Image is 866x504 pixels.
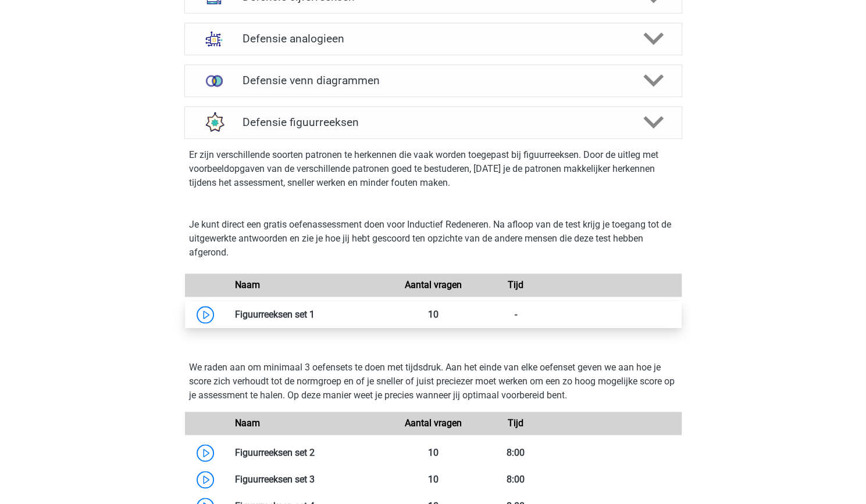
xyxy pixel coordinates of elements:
div: Naam [226,278,392,292]
h4: Defensie figuurreeksen [243,116,623,129]
div: Tijd [475,416,557,430]
div: Aantal vragen [391,416,474,430]
h4: Defensie analogieen [243,32,623,45]
p: Je kunt direct een gratis oefenassessment doen voor Inductief Redeneren. Na afloop van de test kr... [189,218,678,260]
a: venn diagrammen Defensie venn diagrammen [180,64,687,97]
img: venn diagrammen [199,66,229,96]
div: Aantal vragen [391,278,474,292]
div: Naam [226,416,392,430]
div: Figuurreeksen set 3 [226,473,392,487]
img: analogieen [199,24,229,54]
a: analogieen Defensie analogieen [180,23,687,55]
img: figuurreeksen [199,107,229,138]
a: figuurreeksen Defensie figuurreeksen [180,106,687,139]
div: Figuurreeksen set 1 [226,308,392,322]
p: We raden aan om minimaal 3 oefensets te doen met tijdsdruk. Aan het einde van elke oefenset geven... [189,361,678,402]
h4: Defensie venn diagrammen [243,74,623,87]
div: Figuurreeksen set 2 [226,446,392,460]
div: Tijd [475,278,557,292]
p: Er zijn verschillende soorten patronen te herkennen die vaak worden toegepast bij figuurreeksen. ... [189,148,678,190]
